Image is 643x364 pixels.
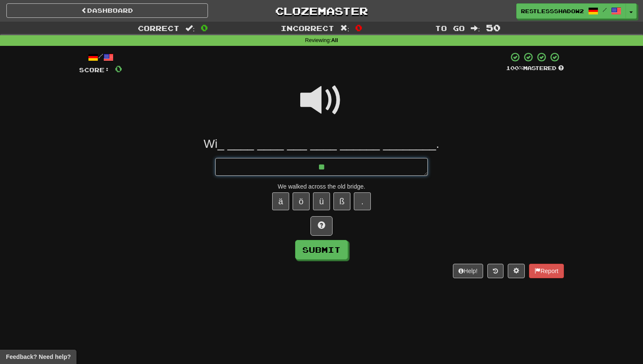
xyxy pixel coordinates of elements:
button: . [354,192,371,210]
button: ö [293,192,310,210]
span: 0 [115,63,122,74]
a: Dashboard [6,3,208,18]
button: ß [333,192,350,210]
div: Wi_ ____ ____ ___ ____ ______ ________. [79,136,564,152]
span: : [471,25,480,32]
span: 0 [355,23,362,33]
div: Mastered [506,65,564,72]
span: To go [435,24,465,32]
span: 50 [486,23,501,33]
a: RestlessShadow2811 / [516,3,626,19]
div: We walked across the old bridge. [79,182,564,191]
span: 0 [201,23,208,33]
button: Submit [295,240,348,260]
div: / [79,52,122,62]
strong: All [331,37,338,43]
a: Clozemaster [221,3,422,18]
button: ü [313,192,330,210]
span: RestlessShadow2811 [521,7,584,15]
button: Hint! [310,216,333,236]
button: Report [529,264,564,278]
span: 100 % [506,65,523,71]
span: : [340,25,350,32]
span: : [185,25,195,32]
span: Score: [79,66,110,73]
button: ä [272,192,289,210]
button: Help! [453,264,483,278]
span: Incorrect [281,24,334,32]
span: / [603,7,607,13]
span: Correct [138,24,179,32]
button: Round history (alt+y) [487,264,504,278]
span: Open feedback widget [6,353,71,361]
